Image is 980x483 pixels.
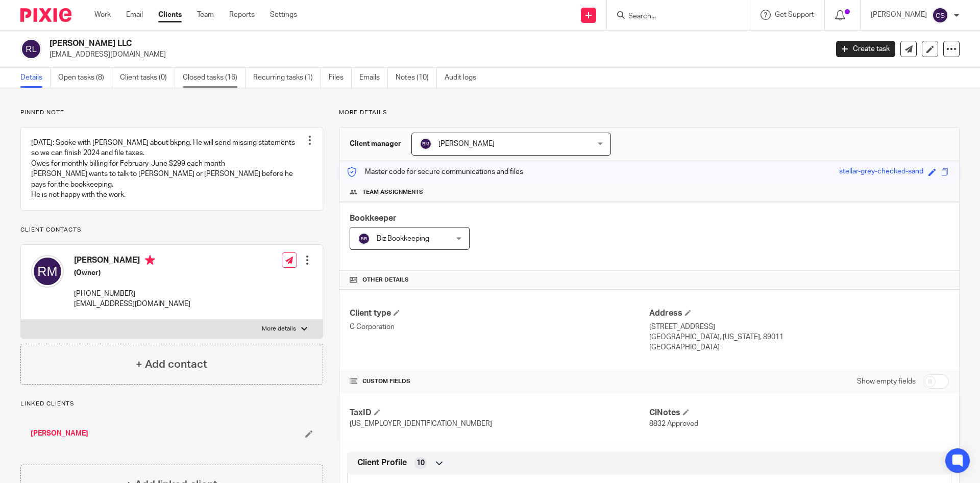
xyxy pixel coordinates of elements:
[649,408,949,418] h4: ClNotes
[350,377,649,386] h4: CUSTOM FIELDS
[396,68,437,88] a: Notes (10)
[158,10,182,20] a: Clients
[197,10,214,20] a: Team
[438,140,495,147] span: [PERSON_NAME]
[775,11,814,18] span: Get Support
[20,38,42,60] img: svg%3E
[50,49,821,60] p: [EMAIL_ADDRESS][DOMAIN_NAME]
[58,68,112,88] a: Open tasks (8)
[627,12,719,21] input: Search
[350,322,649,332] p: C Corporation
[145,255,155,265] i: Primary
[262,325,296,333] p: More details
[445,68,484,88] a: Audit logs
[120,68,175,88] a: Client tasks (0)
[31,255,64,288] img: svg%3E
[94,10,111,20] a: Work
[420,138,432,150] img: svg%3E
[649,322,949,332] p: [STREET_ADDRESS]
[229,10,255,20] a: Reports
[126,10,143,20] a: Email
[649,308,949,319] h4: Address
[74,255,190,268] h4: [PERSON_NAME]
[183,68,246,88] a: Closed tasks (16)
[350,214,397,222] span: Bookkeeper
[20,8,71,22] img: Pixie
[350,139,401,149] h3: Client manager
[20,400,323,408] p: Linked clients
[358,233,370,245] img: svg%3E
[362,276,409,284] span: Other details
[377,235,429,242] span: Biz Bookkeeping
[74,299,190,309] p: [EMAIL_ADDRESS][DOMAIN_NAME]
[362,188,423,196] span: Team assignments
[416,458,425,468] span: 10
[350,308,649,319] h4: Client type
[350,408,649,418] h4: TaxID
[20,109,323,117] p: Pinned note
[74,289,190,299] p: [PHONE_NUMBER]
[136,357,207,372] h4: + Add contact
[871,10,927,20] p: [PERSON_NAME]
[357,457,407,468] span: Client Profile
[20,68,51,88] a: Details
[649,420,698,427] span: 8832 Approved
[270,10,297,20] a: Settings
[857,376,916,387] label: Show empty fields
[839,166,923,178] div: stellar-grey-checked-sand
[74,268,190,278] h5: (Owner)
[359,68,388,88] a: Emails
[649,332,949,342] p: [GEOGRAPHIC_DATA], [US_STATE], 89011
[20,226,323,234] p: Client contacts
[932,7,948,23] img: svg%3E
[836,41,895,57] a: Create task
[50,38,667,49] h2: [PERSON_NAME] LLC
[339,109,960,117] p: More details
[329,68,352,88] a: Files
[31,428,88,439] a: [PERSON_NAME]
[347,167,523,177] p: Master code for secure communications and files
[350,420,492,427] span: [US_EMPLOYER_IDENTIFICATION_NUMBER]
[649,342,949,352] p: [GEOGRAPHIC_DATA]
[253,68,321,88] a: Recurring tasks (1)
